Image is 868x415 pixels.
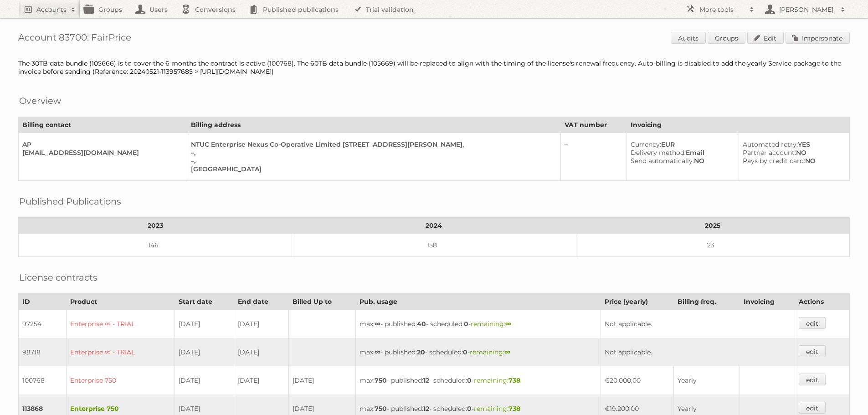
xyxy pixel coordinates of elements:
[671,32,706,44] a: Audits
[175,366,234,395] td: [DATE]
[288,294,355,310] th: Billed Up to
[19,117,187,133] th: Billing contact
[786,32,850,44] a: Impersonate
[191,157,554,165] div: –,
[463,348,467,356] strong: 0
[175,310,234,338] td: [DATE]
[175,294,234,310] th: Start date
[18,59,850,76] div: The 30TB data bundle (105666) is to cover the 6 months the contract is active (100768). The 60TB ...
[19,271,98,284] h2: License contracts
[508,376,520,384] strong: 738
[601,366,674,395] td: €20.000,00
[67,338,175,366] td: Enterprise ∞ - TRIAL
[355,366,601,395] td: max: - published: - scheduled: -
[355,294,601,310] th: Pub. usage
[601,310,795,338] td: Not applicable.
[470,348,510,356] span: remaining:
[464,320,468,328] strong: 0
[673,366,740,395] td: Yearly
[423,376,429,384] strong: 12
[22,149,180,157] div: [EMAIL_ADDRESS][DOMAIN_NAME]
[417,348,425,356] strong: 20
[799,374,826,385] a: edit
[631,140,731,149] div: EUR
[795,294,850,310] th: Actions
[467,405,472,413] strong: 0
[708,32,745,44] a: Groups
[191,165,554,173] div: [GEOGRAPHIC_DATA]
[505,320,511,328] strong: ∞
[375,320,380,328] strong: ∞
[417,320,426,328] strong: 40
[743,140,842,149] div: YES
[747,32,784,44] a: Edit
[19,234,292,257] td: 146
[19,310,67,338] td: 97254
[743,140,798,149] span: Automated retry:
[743,157,842,165] div: NO
[504,348,510,356] strong: ∞
[22,140,180,149] div: AP
[19,294,67,310] th: ID
[67,294,175,310] th: Product
[777,5,836,14] h2: [PERSON_NAME]
[627,117,849,133] th: Invoicing
[355,338,601,366] td: max: - published: - scheduled: -
[36,5,67,14] h2: Accounts
[631,157,694,165] span: Send automatically:
[631,149,731,157] div: Email
[561,133,627,181] td: –
[743,149,842,157] div: NO
[375,348,380,356] strong: ∞
[19,338,67,366] td: 98718
[799,345,826,357] a: edit
[67,310,175,338] td: Enterprise ∞ - TRIAL
[375,376,387,384] strong: 750
[699,5,745,14] h2: More tools
[375,405,387,413] strong: 750
[191,140,554,149] div: NTUC Enterprise Nexus Co-Operative Limited [STREET_ADDRESS][PERSON_NAME],
[175,338,234,366] td: [DATE]
[423,405,429,413] strong: 12
[292,218,576,234] th: 2024
[576,218,849,234] th: 2025
[234,294,289,310] th: End date
[471,320,511,328] span: remaining:
[799,402,826,414] a: edit
[234,338,289,366] td: [DATE]
[19,94,61,108] h2: Overview
[292,234,576,257] td: 158
[187,117,561,133] th: Billing address
[799,317,826,329] a: edit
[743,149,796,157] span: Partner account:
[467,376,472,384] strong: 0
[740,294,795,310] th: Invoicing
[601,294,674,310] th: Price (yearly)
[474,376,520,384] span: remaining:
[191,149,554,157] div: –,
[67,366,175,395] td: Enterprise 750
[288,366,355,395] td: [DATE]
[18,32,850,46] h1: Account 83700: FairPrice
[673,294,740,310] th: Billing freq.
[355,310,601,338] td: max: - published: - scheduled: -
[19,195,121,208] h2: Published Publications
[561,117,627,133] th: VAT number
[601,338,795,366] td: Not applicable.
[234,366,289,395] td: [DATE]
[631,149,686,157] span: Delivery method:
[508,405,520,413] strong: 738
[631,157,731,165] div: NO
[576,234,849,257] td: 23
[474,405,520,413] span: remaining:
[631,140,661,149] span: Currency:
[743,157,805,165] span: Pays by credit card:
[19,366,67,395] td: 100768
[19,218,292,234] th: 2023
[234,310,289,338] td: [DATE]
